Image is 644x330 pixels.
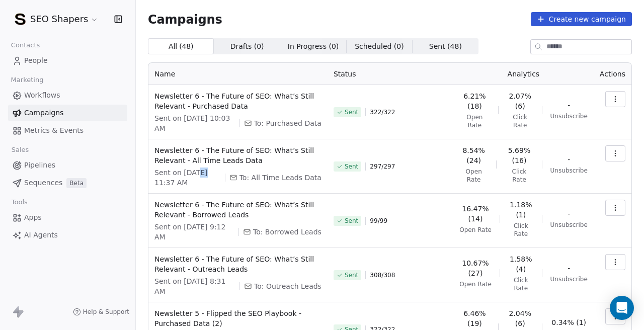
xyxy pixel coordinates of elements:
[24,55,48,66] span: People
[328,63,453,85] th: Status
[508,222,534,238] span: Click Rate
[459,113,490,129] span: Open Rate
[370,108,395,116] span: 322 / 322
[8,87,127,104] a: Workflows
[24,212,42,223] span: Apps
[508,200,534,220] span: 1.18% (1)
[594,63,631,85] th: Actions
[24,125,84,136] span: Metrics & Events
[345,108,358,116] span: Sent
[7,195,32,210] span: Tools
[505,145,534,166] span: 5.69% (16)
[24,90,60,101] span: Workflows
[154,276,235,296] span: Sent on [DATE] 8:31 AM
[24,108,63,118] span: Campaigns
[8,52,127,69] a: People
[230,41,264,52] span: Drafts ( 0 )
[345,271,358,279] span: Sent
[254,118,321,128] span: To: Purchased Data
[453,63,594,85] th: Analytics
[14,13,26,25] img: SEO-Shapers-Favicon.png
[253,227,321,237] span: To: Borrowed Leads
[12,11,101,28] button: SEO Shapers
[7,38,44,53] span: Contacts
[508,276,534,292] span: Click Rate
[459,145,489,166] span: 8.54% (24)
[83,308,129,316] span: Help & Support
[507,91,534,111] span: 2.07% (6)
[66,178,87,188] span: Beta
[459,168,489,184] span: Open Rate
[8,157,127,174] a: Pipelines
[30,13,88,26] span: SEO Shapers
[610,296,634,320] div: Open Intercom Messenger
[8,227,127,243] a: AI Agents
[73,308,129,316] a: Help & Support
[568,154,570,164] span: -
[507,113,534,129] span: Click Rate
[550,275,588,283] span: Unsubscribe
[154,222,234,242] span: Sent on [DATE] 9:12 AM
[508,254,534,274] span: 1.58% (4)
[288,41,339,52] span: In Progress ( 0 )
[345,217,358,225] span: Sent
[8,122,127,139] a: Metrics & Events
[154,113,235,133] span: Sent on [DATE] 10:03 AM
[8,175,127,191] a: SequencesBeta
[154,145,321,166] span: Newsletter 6 - The Future of SEO: What’s Still Relevant - All Time Leads Data
[459,91,490,111] span: 6.21% (18)
[459,258,492,278] span: 10.67% (27)
[254,281,321,291] span: To: Outreach Leads
[8,105,127,121] a: Campaigns
[7,142,33,157] span: Sales
[531,12,632,26] button: Create new campaign
[568,209,570,219] span: -
[154,254,321,274] span: Newsletter 6 - The Future of SEO: What’s Still Relevant - Outreach Leads
[239,173,321,183] span: To: All Time Leads Data
[550,167,588,175] span: Unsubscribe
[24,230,58,240] span: AI Agents
[154,200,321,220] span: Newsletter 6 - The Future of SEO: What’s Still Relevant - Borrowed Leads
[148,63,328,85] th: Name
[429,41,462,52] span: Sent ( 48 )
[505,168,534,184] span: Click Rate
[459,308,490,328] span: 6.46% (19)
[507,308,534,328] span: 2.04% (6)
[550,221,588,229] span: Unsubscribe
[370,217,387,225] span: 99 / 99
[550,112,588,120] span: Unsubscribe
[355,41,404,52] span: Scheduled ( 0 )
[459,204,492,224] span: 16.47% (14)
[568,100,570,110] span: -
[148,12,222,26] span: Campaigns
[568,263,570,273] span: -
[154,308,321,328] span: Newsletter 5 - Flipped the SEO Playbook - Purchased Data (2)
[154,91,321,111] span: Newsletter 6 - The Future of SEO: What’s Still Relevant - Purchased Data
[154,168,221,188] span: Sent on [DATE] 11:37 AM
[459,280,492,288] span: Open Rate
[370,271,395,279] span: 308 / 308
[24,178,62,188] span: Sequences
[345,162,358,171] span: Sent
[370,162,395,171] span: 297 / 297
[459,226,492,234] span: Open Rate
[24,160,55,171] span: Pipelines
[7,72,48,88] span: Marketing
[551,317,586,327] span: 0.34% (1)
[8,209,127,226] a: Apps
